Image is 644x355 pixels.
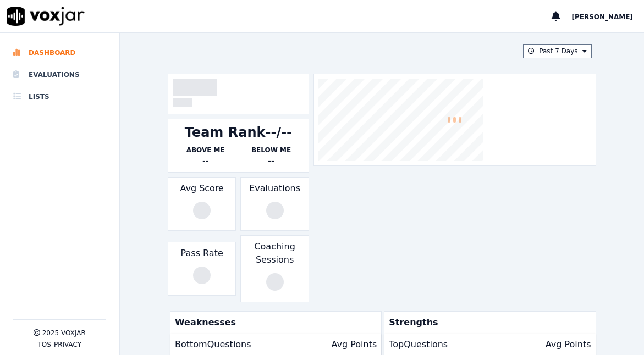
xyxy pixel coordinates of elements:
p: Strengths [384,312,591,334]
p: Above Me [173,146,238,154]
p: Bottom Questions [175,338,251,351]
div: -- [173,154,238,168]
a: Dashboard [13,42,106,64]
p: Top Questions [389,338,448,351]
p: Avg Points [546,338,591,351]
button: Privacy [54,340,81,349]
div: Coaching Sessions [240,235,309,302]
a: Evaluations [13,64,106,86]
img: voxjar logo [7,7,85,26]
p: Avg Points [331,338,377,351]
a: Lists [13,86,106,108]
div: Evaluations [240,177,309,231]
div: -- [238,154,304,168]
button: [PERSON_NAME] [571,10,644,23]
p: Weaknesses [170,312,377,334]
div: Pass Rate [168,242,236,296]
button: TOS [37,340,51,349]
div: Team Rank --/-- [185,124,292,141]
span: [PERSON_NAME] [571,13,633,21]
button: Past 7 Days [523,44,591,58]
p: Below Me [238,146,304,154]
p: 2025 Voxjar [42,329,86,337]
div: Avg Score [168,177,236,231]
